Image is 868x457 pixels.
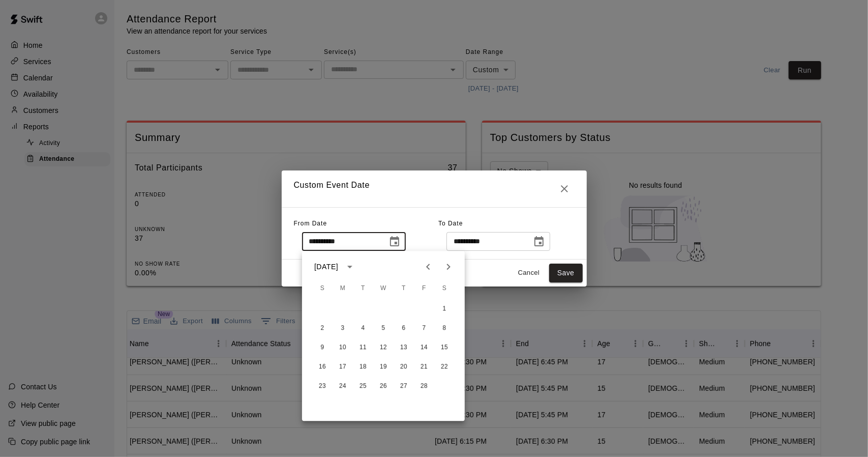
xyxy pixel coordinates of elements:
[374,377,393,395] button: 26
[395,377,413,395] button: 27
[549,264,583,282] button: Save
[384,232,405,252] button: Choose date, selected date is Jan 1, 2025
[341,258,358,275] button: calendar view is open, switch to year view
[415,377,433,395] button: 28
[314,262,338,272] div: [DATE]
[313,358,332,376] button: 16
[418,256,438,277] button: Previous month
[415,358,433,376] button: 21
[435,319,454,337] button: 8
[395,358,413,376] button: 20
[374,319,393,337] button: 5
[438,220,463,227] span: To Date
[415,278,433,299] span: Friday
[395,278,413,299] span: Thursday
[313,319,332,337] button: 2
[435,338,454,357] button: 15
[513,265,545,281] button: Cancel
[334,338,352,357] button: 10
[334,319,352,337] button: 3
[313,278,332,299] span: Sunday
[354,358,372,376] button: 18
[438,256,459,277] button: Next month
[334,278,352,299] span: Monday
[313,338,332,357] button: 9
[374,278,393,299] span: Wednesday
[354,338,372,357] button: 11
[395,319,413,337] button: 6
[554,179,575,199] button: Close
[435,358,454,376] button: 22
[415,338,433,357] button: 14
[354,319,372,337] button: 4
[334,358,352,376] button: 17
[354,278,372,299] span: Tuesday
[435,300,454,318] button: 1
[395,338,413,357] button: 13
[354,377,372,395] button: 25
[294,220,327,227] span: From Date
[282,170,587,207] h2: Custom Event Date
[334,377,352,395] button: 24
[529,232,549,252] button: Choose date, selected date is Aug 19, 2025
[374,338,393,357] button: 12
[435,278,454,299] span: Saturday
[374,358,393,376] button: 19
[415,319,433,337] button: 7
[313,377,332,395] button: 23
